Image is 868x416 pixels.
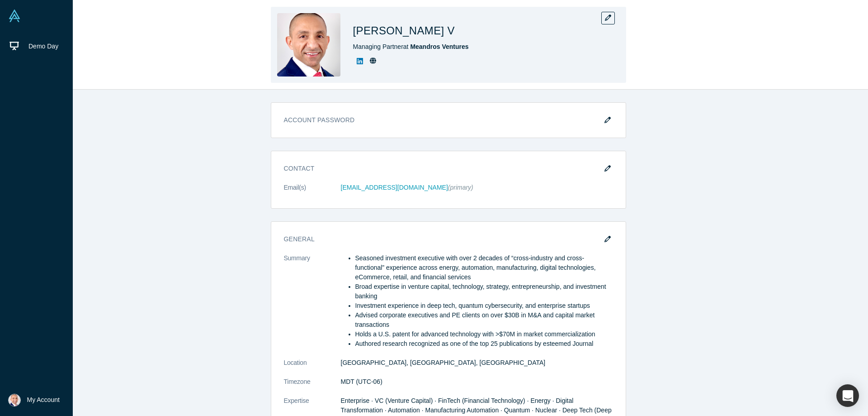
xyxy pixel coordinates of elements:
dt: Timezone [284,377,341,396]
img: Haas V's Profile Image [277,13,340,77]
span: My Account [27,395,60,405]
li: Seasoned investment executive with over 2 decades of “cross-industry and cross-functional” experi... [355,253,613,282]
li: Authored research recognized as one of the top 25 publications by esteemed Journal [355,339,613,349]
dd: [GEOGRAPHIC_DATA], [GEOGRAPHIC_DATA], [GEOGRAPHIC_DATA] [341,358,613,368]
span: Demo Day [28,43,58,50]
dt: Location [284,358,341,377]
button: My Account [8,394,60,406]
li: Holds a U.S. patent for advanced technology with >$70M in market commercialization [355,330,613,339]
h3: Contact [284,164,600,173]
img: Haas V's Account [8,394,21,406]
dd: MDT (UTC-06) [341,377,613,387]
img: Alchemist Vault Logo [8,10,21,22]
h3: Account Password [284,115,613,131]
span: Managing Partner at [353,43,469,50]
span: (primary) [448,184,473,191]
h3: General [284,234,600,244]
dt: Summary [284,253,341,358]
li: Advised corporate executives and PE clients on over $30B in M&A and capital market transactions [355,311,613,330]
a: Meandros Ventures [410,43,468,50]
dt: Email(s) [284,183,341,202]
li: Investment experience in deep tech, quantum cybersecurity, and enterprise startups [355,301,613,311]
li: Broad expertise in venture capital, technology, strategy, entrepreneurship, and investment banking [355,282,613,301]
h1: [PERSON_NAME] V [353,23,455,39]
a: [EMAIL_ADDRESS][DOMAIN_NAME] [341,184,448,191]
